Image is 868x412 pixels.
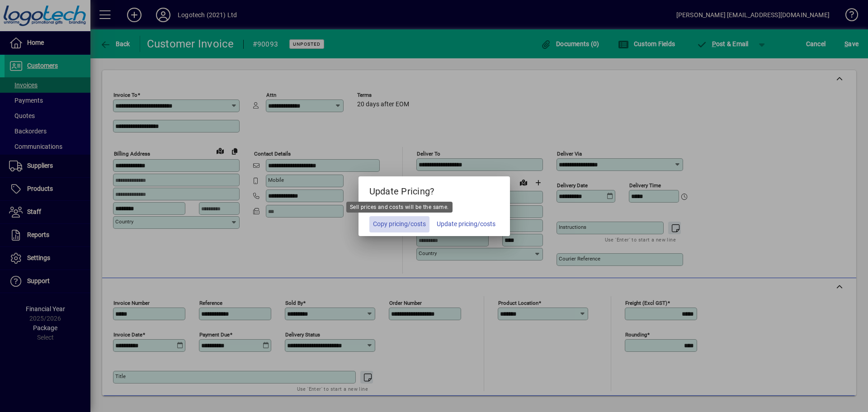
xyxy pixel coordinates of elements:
button: Update pricing/costs [433,216,499,232]
button: Copy pricing/costs [369,216,429,232]
h5: Update Pricing? [359,176,510,203]
div: Sell prices and costs will be the same. [346,202,453,213]
span: Copy pricing/costs [373,219,426,229]
span: Update pricing/costs [437,219,495,229]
